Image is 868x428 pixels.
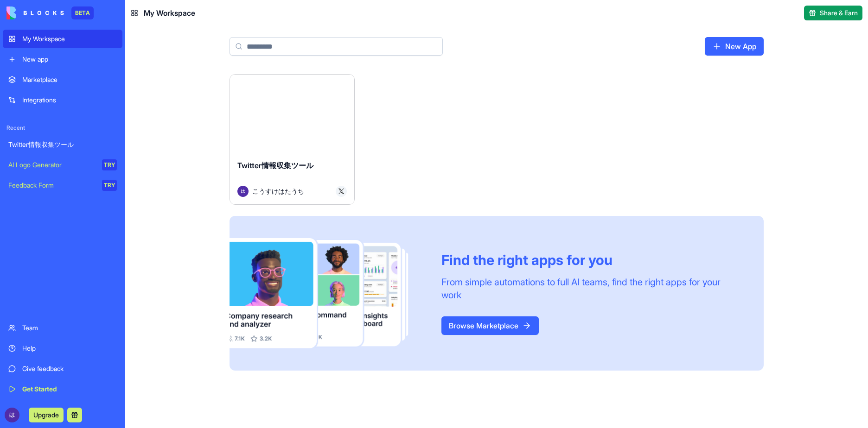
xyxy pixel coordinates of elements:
a: Feedback FormTRY [3,176,122,195]
a: New app [3,50,122,69]
a: My Workspace [3,30,122,48]
img: logo [6,6,64,19]
a: Get Started [3,380,122,398]
button: Share & Earn [804,6,862,20]
a: Browse Marketplace [441,316,539,335]
a: BETA [6,6,94,19]
div: From simple automations to full AI teams, find the right apps for your work [441,276,741,302]
span: Share & Earn [820,8,858,18]
a: Team [3,319,122,337]
span: My Workspace [144,7,195,19]
span: Twitter情報収集ツール [237,161,313,170]
span: こうすけはたうち [252,186,304,196]
div: Get Started [22,384,117,394]
a: Give feedback [3,359,122,378]
img: ACg8ocKmbGJ8TDtyACfEH_RMgN_qtJNYxiua3ru5Dtk5a4ZMvbGAyQ=s96-c [5,408,19,422]
div: Help [22,344,117,353]
div: TRY [102,159,117,170]
div: TRY [102,180,117,191]
img: Frame_181_egmpey.png [230,238,427,349]
div: AI Logo Generator [8,160,96,170]
div: Integrations [22,95,117,105]
button: Upgrade [29,408,64,422]
a: Twitter情報収集ツール [3,135,122,154]
div: Find the right apps for you [441,252,741,268]
img: Avatar [237,186,249,197]
div: New app [22,55,117,64]
a: New App [705,37,764,56]
a: Help [3,339,122,358]
div: Team [22,323,117,333]
div: Feedback Form [8,181,96,190]
span: Recent [3,124,122,132]
div: Give feedback [22,364,117,373]
a: AI Logo GeneratorTRY [3,156,122,174]
div: My Workspace [22,34,117,44]
a: Marketplace [3,70,122,89]
div: BETA [71,6,94,19]
a: Twitter情報収集ツールAvatarこうすけはたうち [230,74,355,205]
a: Integrations [3,91,122,109]
a: Upgrade [29,410,64,419]
img: x_zghiul.svg [338,189,344,194]
div: Marketplace [22,75,117,84]
div: Twitter情報収集ツール [8,140,117,149]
